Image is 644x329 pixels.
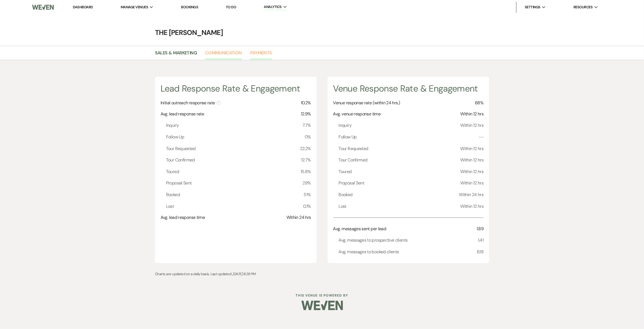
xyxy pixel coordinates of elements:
span: Within 12 hrs [460,203,483,210]
span: Lost [339,203,346,210]
span: Within 24 hrs [286,214,311,221]
span: Proposal Sent [339,179,364,187]
span: 10.2% [301,100,311,106]
img: Weven Logo [301,296,343,315]
span: 22.2% [300,145,311,152]
span: Inquiry [339,122,352,129]
span: Proposal Sent [166,179,192,187]
span: ? [216,101,221,105]
a: Communication [205,49,242,60]
span: Manage Venues [121,4,148,10]
span: Toured [339,168,352,175]
h4: Lead Response Rate & Engagement [161,82,311,95]
a: Bookings [181,5,198,9]
a: To Do [226,5,236,9]
img: Weven Logo [32,1,53,13]
span: Settings [525,4,540,10]
a: Payments [250,49,272,60]
span: 12.9% [301,111,311,117]
a: Dashboard [73,5,93,9]
span: Avg. venue response time [333,111,381,117]
h4: The [PERSON_NAME] [123,28,521,37]
a: Sales & Marketing [155,49,197,60]
span: Follow Up [339,133,357,141]
span: 7.7% [302,122,311,129]
span: Avg. messages to booked clients [339,248,399,255]
span: Venue response rate (within 24 hrs.) [333,100,400,106]
span: Tour Requested [166,145,196,152]
span: Avg. messages to prospective clients [339,237,408,244]
span: Lost [166,203,174,210]
span: Avg. lead response rate [161,111,204,117]
span: Resources [573,4,593,10]
span: 0% [305,133,311,141]
span: Within 12 hrs [460,145,483,152]
span: Tour Confirmed [166,156,195,164]
span: Within 12 hrs [460,156,483,164]
span: Within 24 hrs [459,191,483,198]
span: Within 12 hrs [460,111,483,117]
span: Avg. messages sent per lead [333,226,386,232]
span: Toured [166,168,179,175]
span: Booked [166,191,180,198]
span: 1.41 [478,237,483,244]
span: Within 12 hrs [460,179,483,187]
h4: Venue Response Rate & Engagement [333,82,484,95]
span: 68% [475,100,483,106]
span: Avg. lead response time [161,214,205,221]
span: Inquiry [166,122,179,129]
span: Booked [339,191,353,198]
span: Analytics [264,4,281,10]
p: Charts are updated on a daily basis. Last updated: [155,271,489,277]
span: 51% [304,191,311,198]
span: Follow Up [166,133,184,141]
span: -- [479,133,483,141]
span: 6.18 [477,248,483,255]
span: Tour Confirmed [339,156,368,164]
span: Within 12 hrs [460,168,483,175]
span: 29% [302,179,311,187]
span: 1.89 [477,226,483,232]
span: Within 12 hrs [460,122,483,129]
span: 12.7% [301,156,311,164]
span: [DATE] 8:28 PM [232,272,255,276]
span: 15.8% [301,168,311,175]
span: Tour Requested [339,145,368,152]
span: 0.1% [303,203,311,210]
span: Initial outreach response rate [161,100,221,106]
